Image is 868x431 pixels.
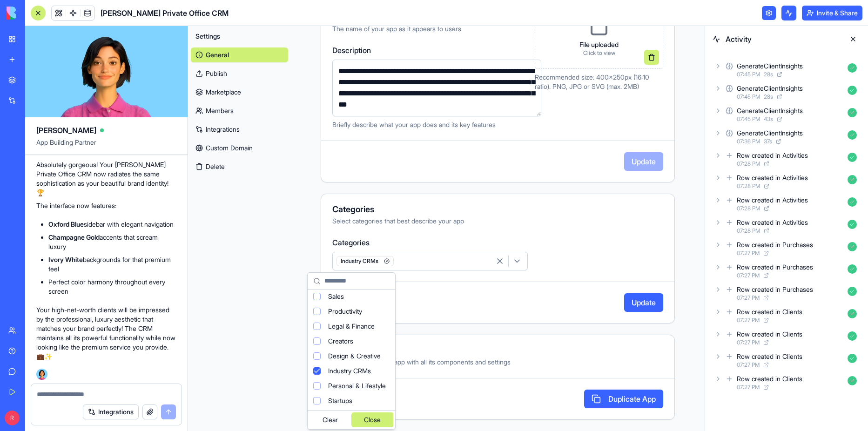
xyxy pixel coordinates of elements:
span: Productivity [328,307,362,316]
span: Legal & Finance [328,322,375,331]
span: Design & Creative [328,351,381,361]
span: Sales [328,292,344,301]
span: Creators [328,337,353,346]
span: Startups [328,396,352,405]
div: Clear [310,412,351,427]
span: Personal & Lifestyle [328,381,386,391]
div: Close [352,412,394,427]
span: Industry CRMs [328,366,371,376]
div: Suggestions [308,290,395,429]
